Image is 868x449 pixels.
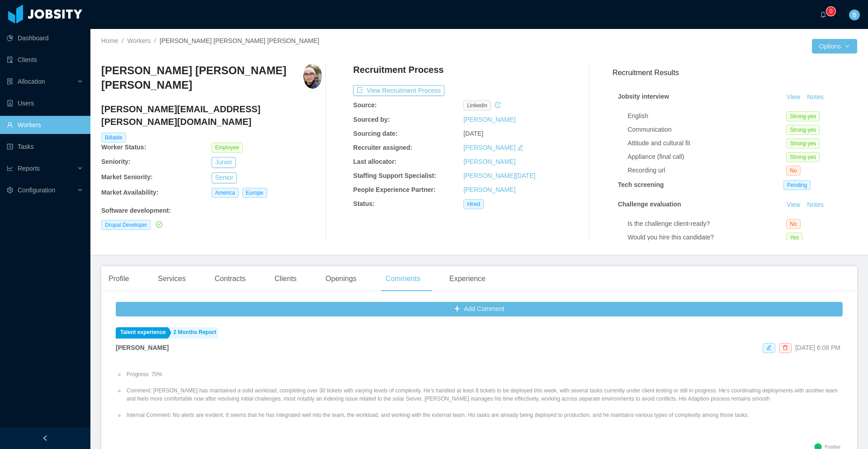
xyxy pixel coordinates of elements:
sup: 0 [826,7,835,16]
a: [PERSON_NAME][DATE] [463,172,535,179]
a: Home [101,37,118,44]
div: Attitude and cultural fit [627,139,786,148]
div: Experience [442,266,493,291]
a: icon: exportView Recruitment Process [353,87,444,94]
b: Market Seniority: [101,173,153,181]
a: icon: check-circle [154,221,162,228]
span: [PERSON_NAME] [PERSON_NAME] [PERSON_NAME] [160,37,319,44]
a: View [783,201,803,208]
span: Strong-yes [786,152,820,162]
b: Sourcing date: [353,130,397,137]
div: Services [151,266,193,291]
strong: Challenge evaluation [618,201,681,208]
div: Openings [318,266,364,291]
a: icon: auditClients [7,51,83,69]
h4: Recruitment Process [353,63,443,76]
div: Would you hire this candidate? [627,233,786,242]
span: Reports [18,165,40,172]
div: Recording url [627,166,786,175]
a: [PERSON_NAME] [463,116,515,123]
button: Junior [212,157,236,168]
span: Yes [786,233,802,243]
h3: [PERSON_NAME] [PERSON_NAME] [PERSON_NAME] [101,63,303,93]
span: Strong-yes [786,139,820,148]
i: icon: bell [820,11,826,18]
b: Last allocator: [353,158,396,165]
li: Comment: [PERSON_NAME] has maintained a solid workload, completing over 30 tickets with varying l... [125,387,843,403]
div: Clients [267,266,304,291]
a: icon: robotUsers [7,94,83,112]
i: icon: edit [517,144,524,151]
a: 2 Months Report [169,327,219,339]
a: icon: profileTasks [7,138,83,156]
div: Contracts [208,266,253,291]
i: icon: edit [766,345,772,350]
b: Market Availability: [101,189,159,196]
div: Communication [627,125,786,134]
button: Notes [803,200,827,210]
h3: Recruitment Results [613,67,857,78]
span: Allocation [18,78,45,85]
span: Drupal Developer [101,220,151,230]
span: Billable [101,133,126,143]
span: / [154,37,156,44]
i: icon: delete [783,345,788,350]
div: Comments [378,266,428,291]
i: icon: setting [7,187,13,193]
span: No [786,166,800,176]
span: / [122,37,123,44]
li: Internal Comment: No alerts are evident. It seems that he has integrated well into the team, the ... [125,411,843,419]
b: Sourced by: [353,116,390,123]
span: [DATE] 6:08 PM [795,344,840,351]
button: Notes [803,92,827,103]
span: B [852,10,856,20]
b: Source: [353,101,377,109]
span: Employee [212,143,243,153]
span: [DATE] [463,130,483,137]
a: Talent experience [116,327,168,339]
strong: Jobsity interview [618,93,670,100]
span: Strong-yes [786,111,820,121]
strong: Tech screening [618,181,664,188]
a: icon: pie-chartDashboard [7,29,83,47]
li: Progress: 70% [125,370,843,378]
div: Is the challenge client-ready? [627,219,786,229]
div: Profile [101,266,136,291]
h4: [PERSON_NAME][EMAIL_ADDRESS][PERSON_NAME][DOMAIN_NAME] [101,103,322,128]
a: [PERSON_NAME] [463,186,515,193]
span: Hired [463,199,484,209]
img: 7e71502b-ab7f-41e1-b0c4-2c235c46f5b9_6655fe3979394-400w.png [303,63,322,89]
button: icon: plusAdd Comment [116,302,843,316]
span: Strong-yes [786,125,820,135]
i: icon: line-chart [7,165,13,172]
b: Status: [353,200,374,207]
span: Pending [783,180,811,190]
div: Appliance (final call) [627,152,786,162]
div: English [627,111,786,121]
a: Workers [127,37,151,44]
i: icon: check-circle [156,221,162,228]
span: Configuration [18,186,55,194]
strong: [PERSON_NAME] [116,344,169,351]
b: Seniority: [101,158,131,165]
a: icon: userWorkers [7,116,83,134]
span: linkedin [463,100,491,110]
b: Staffing Support Specialist: [353,172,436,179]
a: [PERSON_NAME] [463,144,515,151]
b: Software development : [101,207,171,214]
i: icon: history [495,102,501,108]
span: America [212,188,239,198]
span: Europe [242,188,267,198]
b: Recruiter assigned: [353,144,412,151]
i: icon: solution [7,78,13,85]
button: icon: exportView Recruitment Process [353,85,444,96]
b: People Experience Partner: [353,186,435,193]
a: [PERSON_NAME] [463,158,515,165]
button: Senior [212,172,237,183]
b: Worker Status: [101,143,146,151]
span: No [786,219,800,229]
button: Optionsicon: down [812,39,857,53]
a: View [783,93,803,100]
